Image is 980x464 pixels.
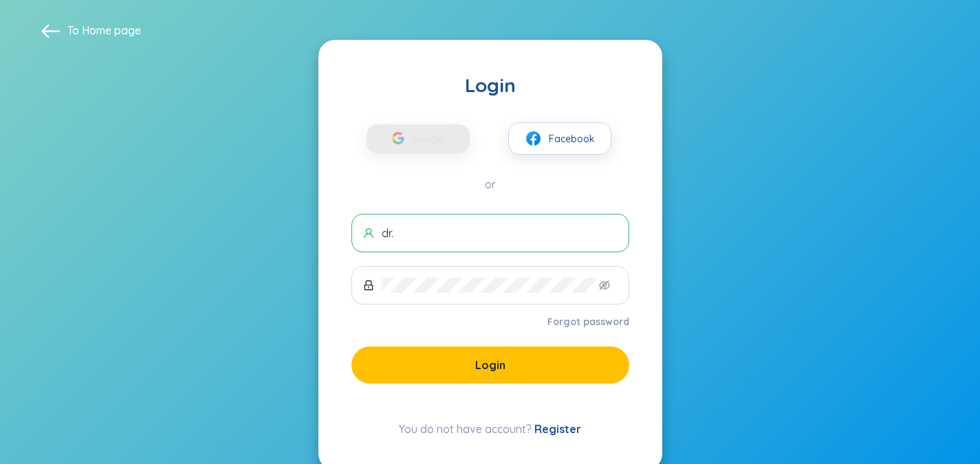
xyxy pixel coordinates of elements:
[475,357,505,373] span: Login
[363,228,374,239] span: user
[367,124,470,153] button: Google
[549,131,595,146] span: Facebook
[599,280,610,291] span: eye-invisible
[411,124,451,153] span: Google
[534,422,581,436] a: Register
[547,315,629,329] a: Forgot password
[363,280,374,291] span: lock
[351,421,629,437] div: You do not have account?
[351,177,629,192] div: or
[351,346,629,384] button: Login
[82,23,141,37] a: Home page
[67,23,141,38] span: To
[508,122,611,155] button: facebookFacebook
[351,73,629,98] div: Login
[525,130,542,147] img: facebook
[382,225,618,241] input: Username or Email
